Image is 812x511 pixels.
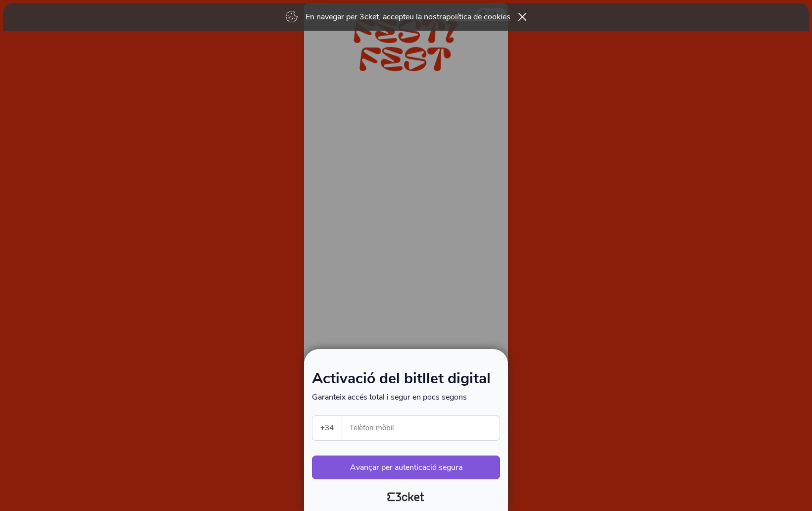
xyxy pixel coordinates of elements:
input: Telèfon mòbil [350,416,500,440]
button: Avançar per autenticació segura [312,456,500,479]
p: En navegar per 3cket, accepteu la nostra [305,11,510,22]
p: Garanteix accés total i segur en pocs segons [312,392,500,403]
h1: Activació del bitllet digital [312,372,500,392]
a: política de cookies [446,11,510,22]
label: Telèfon mòbil [342,416,501,440]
